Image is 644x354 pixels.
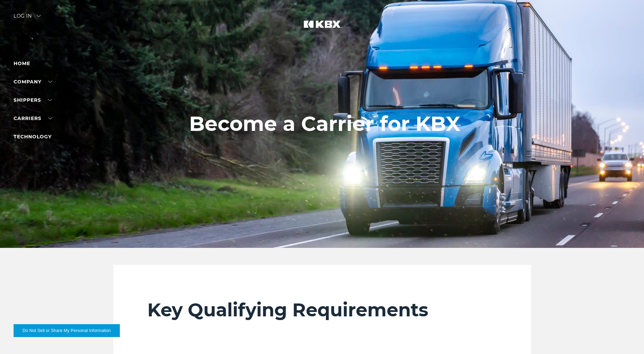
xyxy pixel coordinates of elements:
[14,324,120,337] button: Do Not Sell or Share My Personal Information
[14,60,30,66] a: Home
[14,97,52,103] a: SHIPPERS
[189,112,460,135] h1: Become a Carrier for KBX
[37,15,41,17] img: arrow
[14,79,52,85] a: Company
[297,14,348,43] img: kbx logo
[14,14,41,23] div: Log in
[14,115,52,121] a: Carriers
[14,152,58,158] a: RESOURCES
[14,134,52,140] a: Technology
[147,299,497,321] h2: Key Qualifying Requirements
